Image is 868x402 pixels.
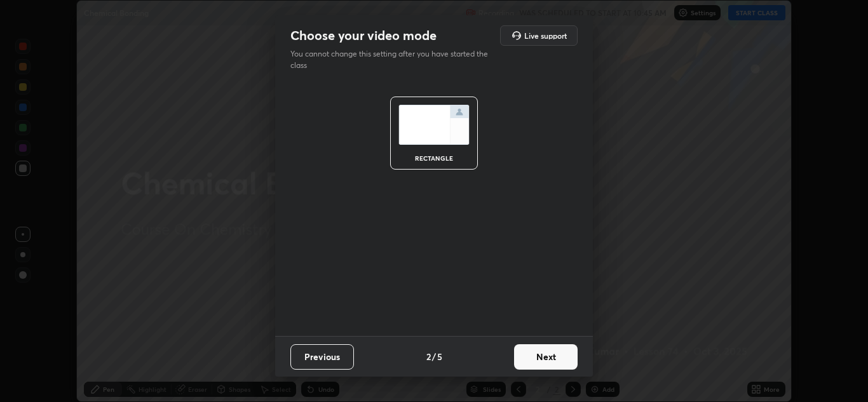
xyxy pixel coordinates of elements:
h2: Choose your video mode [290,27,437,44]
button: Next [514,344,578,370]
h5: Live support [524,32,567,39]
div: rectangle [409,155,459,161]
h4: 2 [426,350,431,363]
p: You cannot change this setting after you have started the class [290,48,496,71]
button: Previous [290,344,354,370]
img: normalScreenIcon.ae25ed63.svg [398,105,470,145]
h4: 5 [437,350,442,363]
h4: / [432,350,436,363]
